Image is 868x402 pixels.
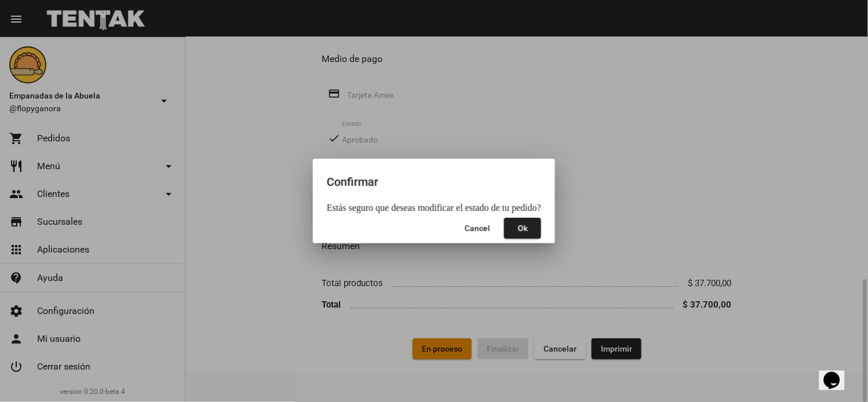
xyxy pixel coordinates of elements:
[313,203,555,213] mat-dialog-content: Estás seguro que deseas modificar el estado de tu pedido?
[455,218,499,239] button: Close dialog
[465,224,490,233] span: Cancel
[327,173,541,191] h2: Confirmar
[819,356,856,390] iframe: chat widget
[504,218,541,239] button: Close dialog
[518,224,528,233] span: Ok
